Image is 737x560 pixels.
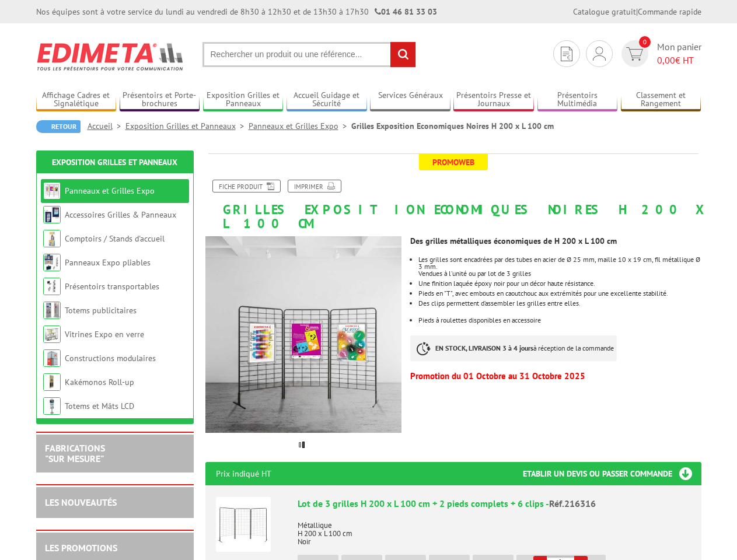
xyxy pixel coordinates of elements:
[418,280,701,287] li: Une finition laquée époxy noir pour un décor haute résistance.
[561,47,572,61] img: devis rapide
[65,185,155,196] a: Panneaux et Grilles Expo
[523,462,701,485] h3: Etablir un devis ou passer commande
[65,377,134,387] a: Kakémonos Roll-up
[626,47,643,61] img: devis rapide
[390,42,415,67] input: rechercher
[65,305,137,316] a: Totems publicitaires
[65,233,165,244] a: Comptoirs / Stands d'accueil
[52,157,177,167] a: Exposition Grilles et Panneaux
[435,344,533,352] strong: EN STOCK, LIVRAISON 3 à 4 jours
[216,497,271,552] img: Lot de 3 grilles H 200 x L 100 cm + 2 pieds complets + 6 clips
[43,278,61,295] img: Présentoirs transportables
[43,325,61,343] img: Vitrines Expo en verre
[619,40,701,67] a: devis rapide 0 Mon panier 0,00€ HT
[65,257,151,268] a: Panneaux Expo pliables
[370,90,450,110] a: Services Généraux
[573,6,701,17] div: |
[418,290,701,297] li: Pieds en "T", avec embouts en caoutchouc aux extrémités pour une excellente stabilité.
[639,36,651,48] span: 0
[65,209,176,220] a: Accessoires Grilles & Panneaux
[418,300,701,307] p: Des clips permettent d’assembler les grilles entre elles.
[65,329,144,339] a: Vitrines Expo en verre
[43,373,61,391] img: Kakémonos Roll-up
[288,180,341,192] a: Imprimer
[410,236,617,246] strong: Des grilles métalliques économiques de H 200 x L 100 cm
[43,302,61,319] img: Totems publicitaires
[351,120,554,132] li: Grilles Exposition Economiques Noires H 200 x L 100 cm
[43,206,61,223] img: Accessoires Grilles & Panneaux
[410,373,701,380] p: Promotion du 01 Octobre au 31 Octobre 2025
[45,542,117,554] a: LES PROMOTIONS
[249,121,351,131] a: Panneaux et Grilles Expo
[125,121,249,131] a: Exposition Grilles et Panneaux
[43,254,61,271] img: Panneaux Expo pliables
[549,498,596,509] span: Réf.216316
[419,154,488,170] span: Promoweb
[621,90,701,110] a: Classement et Rangement
[657,40,701,67] span: Mon panier
[45,442,105,464] a: FABRICATIONS"Sur Mesure"
[36,120,81,133] a: Retour
[203,90,284,110] a: Exposition Grilles et Panneaux
[216,462,271,485] p: Prix indiqué HT
[573,6,636,17] a: Catalogue gratuit
[418,317,701,324] li: Pieds à roulettes disponibles en accessoire
[657,54,701,67] span: € HT
[43,182,61,199] img: Panneaux et Grilles Expo
[43,397,61,415] img: Totems et Mâts LCD
[375,6,437,17] strong: 01 46 81 33 03
[418,270,701,277] p: Vendues à l'unité ou par lot de 3 grilles
[65,353,156,363] a: Constructions modulaires
[298,513,691,546] p: Métallique H 200 x L 100 cm Noir
[593,47,606,61] img: devis rapide
[212,180,281,192] a: Fiche produit
[202,42,416,67] input: Rechercher un produit ou une référence...
[36,90,117,110] a: Affichage Cadres et Signalétique
[36,35,185,78] img: Edimeta
[65,281,159,292] a: Présentoirs transportables
[298,497,691,510] div: Lot de 3 grilles H 200 x L 100 cm + 2 pieds complets + 6 clips -
[120,90,200,110] a: Présentoirs et Porte-brochures
[36,6,437,17] div: Nos équipes sont à votre service du lundi au vendredi de 8h30 à 12h30 et de 13h30 à 17h30
[537,90,618,110] a: Présentoirs Multimédia
[418,256,701,270] p: Les grilles sont encadrées par des tubes en acier de Ø 25 mm, maille 10 x 19 cm, fil métallique Ø...
[410,335,617,361] p: à réception de la commande
[453,90,534,110] a: Présentoirs Presse et Journaux
[45,496,117,508] a: LES NOUVEAUTÉS
[43,349,61,367] img: Constructions modulaires
[88,121,125,131] a: Accueil
[638,6,701,17] a: Commande rapide
[43,230,61,247] img: Comptoirs / Stands d'accueil
[657,54,675,66] span: 0,00
[65,401,134,411] a: Totems et Mâts LCD
[205,236,402,433] img: grilles_exposition_economiques_216316_216306_216016_216116.jpg
[287,90,367,110] a: Accueil Guidage et Sécurité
